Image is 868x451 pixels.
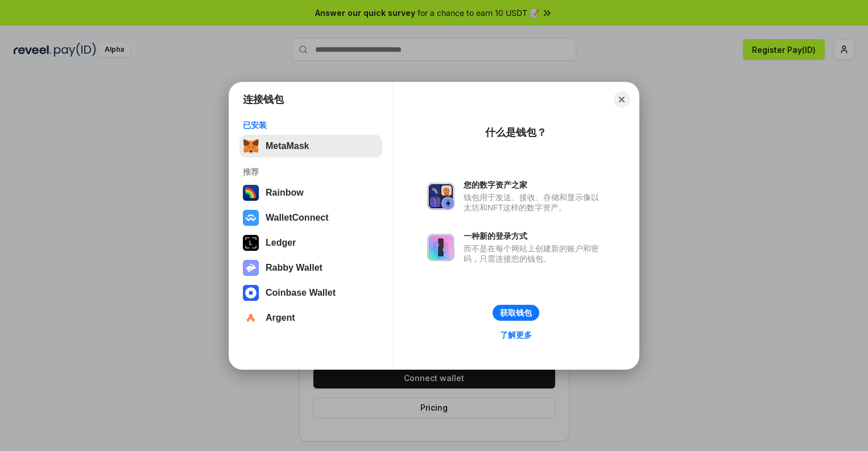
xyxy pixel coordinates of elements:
button: Close [614,92,630,107]
button: Coinbase Wallet [239,282,382,304]
button: Rabby Wallet [239,256,382,279]
img: svg+xml,%3Csvg%20width%3D%2228%22%20height%3D%2228%22%20viewBox%3D%220%200%2028%2028%22%20fill%3D... [243,285,259,301]
div: Rainbow [266,188,304,198]
img: svg+xml,%3Csvg%20xmlns%3D%22http%3A%2F%2Fwww.w3.org%2F2000%2Fsvg%22%20fill%3D%22none%22%20viewBox... [427,183,454,210]
button: WalletConnect [239,206,382,229]
div: Ledger [266,238,296,248]
div: 推荐 [243,167,379,177]
img: svg+xml,%3Csvg%20width%3D%2228%22%20height%3D%2228%22%20viewBox%3D%220%200%2028%2028%22%20fill%3D... [243,310,259,326]
div: 已安装 [243,120,379,130]
div: MetaMask [266,141,309,151]
div: 而不是在每个网站上创建新的账户和密码，只需连接您的钱包。 [464,243,605,264]
button: MetaMask [239,135,382,158]
div: 钱包用于发送、接收、存储和显示像以太坊和NFT这样的数字资产。 [464,192,605,213]
img: svg+xml,%3Csvg%20width%3D%2228%22%20height%3D%2228%22%20viewBox%3D%220%200%2028%2028%22%20fill%3D... [243,210,259,226]
h1: 连接钱包 [243,93,284,106]
button: Argent [239,307,382,329]
img: svg+xml,%3Csvg%20xmlns%3D%22http%3A%2F%2Fwww.w3.org%2F2000%2Fsvg%22%20fill%3D%22none%22%20viewBox... [427,234,454,261]
div: Argent [266,313,295,323]
div: 您的数字资产之家 [464,180,605,190]
div: 一种新的登录方式 [464,231,605,241]
div: Coinbase Wallet [266,288,336,298]
img: svg+xml,%3Csvg%20width%3D%22120%22%20height%3D%22120%22%20viewBox%3D%220%200%20120%20120%22%20fil... [243,185,259,201]
img: svg+xml,%3Csvg%20fill%3D%22none%22%20height%3D%2233%22%20viewBox%3D%220%200%2035%2033%22%20width%... [243,138,259,154]
div: 什么是钱包？ [485,126,547,139]
button: Rainbow [239,181,382,204]
div: 获取钱包 [500,308,532,318]
div: Rabby Wallet [266,263,323,273]
a: 了解更多 [493,328,539,342]
button: Ledger [239,231,382,254]
div: WalletConnect [266,213,329,223]
div: 了解更多 [500,330,532,340]
img: svg+xml,%3Csvg%20xmlns%3D%22http%3A%2F%2Fwww.w3.org%2F2000%2Fsvg%22%20fill%3D%22none%22%20viewBox... [243,260,259,276]
img: svg+xml,%3Csvg%20xmlns%3D%22http%3A%2F%2Fwww.w3.org%2F2000%2Fsvg%22%20width%3D%2228%22%20height%3... [243,235,259,251]
button: 获取钱包 [493,305,539,321]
